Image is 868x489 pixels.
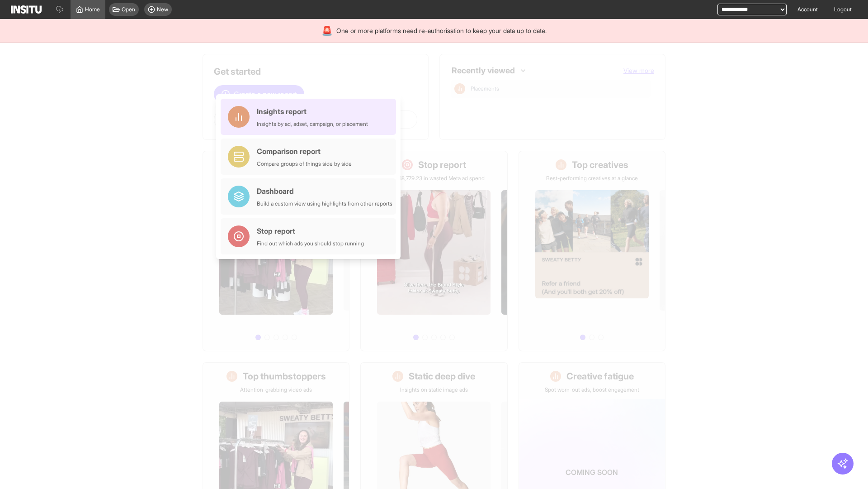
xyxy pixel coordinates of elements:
[122,6,135,13] span: Open
[257,160,352,168] div: Compare groups of things side by side
[257,186,392,197] div: Dashboard
[257,240,364,247] div: Find out which ads you should stop running
[257,120,368,128] div: Insights by ad, adset, campaign, or placement
[11,5,42,14] img: Logo
[85,6,100,13] span: Home
[157,6,168,13] span: New
[257,106,368,117] div: Insights report
[257,146,352,157] div: Comparison report
[321,24,333,37] div: 🚨
[257,200,392,207] div: Build a custom view using highlights from other reports
[257,225,364,236] div: Stop report
[336,26,547,35] span: One or more platforms need re-authorisation to keep your data up to date.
